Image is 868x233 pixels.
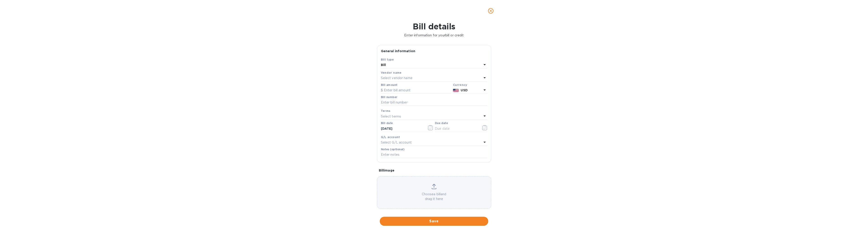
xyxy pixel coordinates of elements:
[381,96,397,99] label: Bill number
[435,122,448,125] label: Due date
[453,89,459,92] img: USD
[381,58,394,61] b: Bill type
[381,71,402,74] b: Vendor name
[377,192,491,201] p: Choose a bill and drag it here
[381,76,413,80] p: Select vendor name
[381,135,400,139] b: G/L account
[381,122,393,125] label: Bill date
[381,114,401,119] p: Select terms
[381,49,415,53] b: General information
[435,125,478,132] input: Due date
[381,125,424,132] input: Select date
[379,168,489,173] p: Bill image
[381,99,487,106] input: Enter bill number
[381,148,405,151] label: Notes (optional)
[381,151,487,158] input: Enter notes
[381,109,391,113] b: Terms
[381,140,412,145] p: Select G/L account
[381,63,386,67] b: Bill
[461,88,467,92] b: USD
[453,83,467,87] b: Currency
[485,5,496,16] button: close
[381,84,397,86] label: Bill amount
[4,33,864,38] p: Enter information for your bill or credit
[383,219,485,224] span: Save
[381,87,451,94] input: $ Enter bill amount
[380,217,488,226] button: Save
[4,22,864,31] h1: Bill details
